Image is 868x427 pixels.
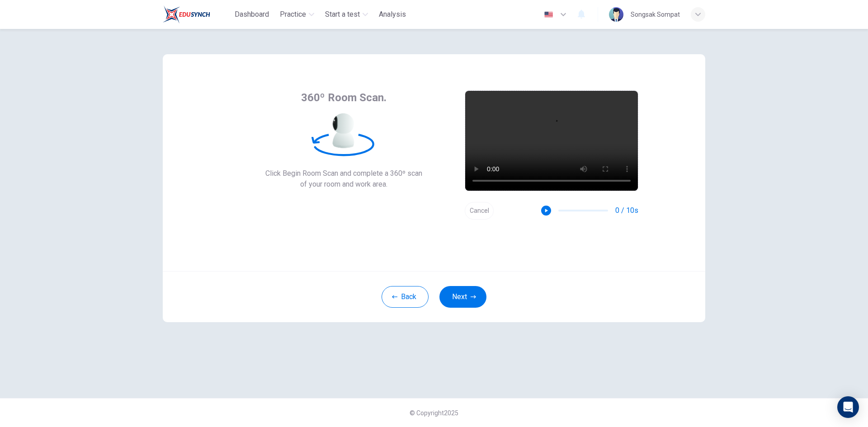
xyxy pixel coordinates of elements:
button: Start a test [321,6,372,23]
span: © Copyright 2025 [410,409,458,417]
span: Practice [280,9,306,20]
button: Cancel [465,202,494,220]
span: Start a test [325,9,360,20]
a: Train Test logo [163,5,231,23]
button: Next [439,286,486,308]
span: of your room and work area. [265,179,422,190]
button: Practice [276,6,318,23]
button: Dashboard [231,6,273,23]
img: en [543,11,554,18]
div: Open Intercom Messenger [837,396,859,418]
button: Back [382,286,429,308]
span: Analysis [379,9,406,20]
img: Profile picture [609,7,623,22]
img: Train Test logo [163,5,210,23]
button: Analysis [375,6,410,23]
div: Songsak Sompat [631,9,680,20]
span: 360º Room Scan. [301,90,387,105]
span: Click Begin Room Scan and complete a 360º scan [265,168,422,179]
span: 0 / 10s [615,205,638,216]
span: Dashboard [235,9,269,20]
